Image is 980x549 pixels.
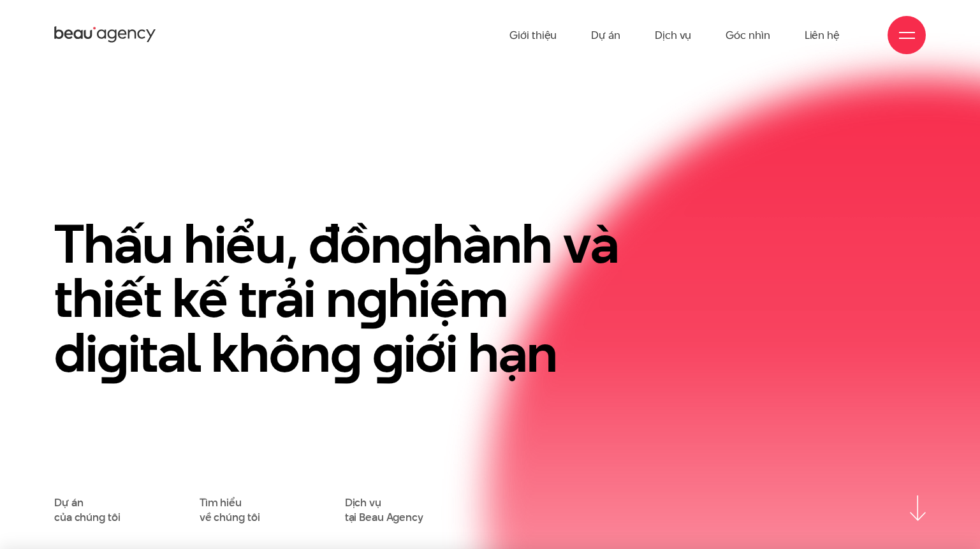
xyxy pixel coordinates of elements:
en: g [356,261,388,335]
en: g [401,207,432,281]
en: g [330,316,362,390]
a: Dịch vụtại Beau Agency [345,495,423,524]
a: Tìm hiểuvề chúng tôi [200,495,260,524]
a: Dự áncủa chúng tôi [54,495,120,524]
h1: Thấu hiểu, đồn hành và thiết kế trải n hiệm di ital khôn iới hạn [54,217,629,381]
en: g [372,316,404,390]
en: g [97,316,128,390]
